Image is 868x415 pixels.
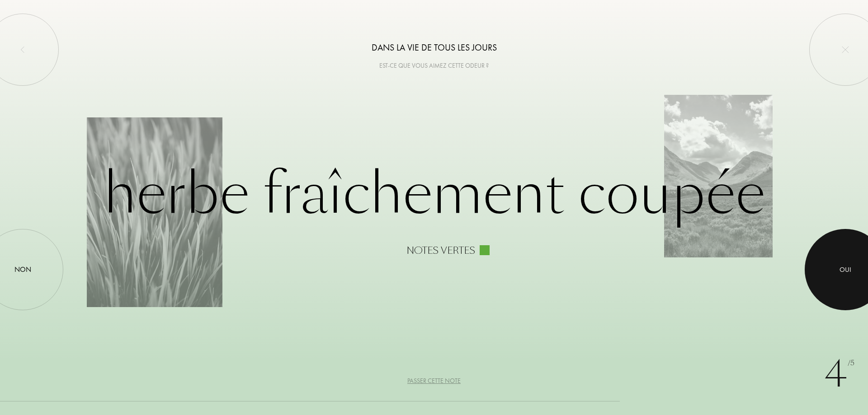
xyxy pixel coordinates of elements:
[840,265,851,275] div: Oui
[19,46,26,53] img: left_onboard.svg
[407,376,461,386] div: Passer cette note
[14,264,31,275] div: Non
[824,347,854,401] div: 4
[406,245,475,256] div: Notes vertes
[842,46,849,53] img: quit_onboard.svg
[87,159,781,256] div: Herbe fraîchement coupée
[848,358,854,368] span: /5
